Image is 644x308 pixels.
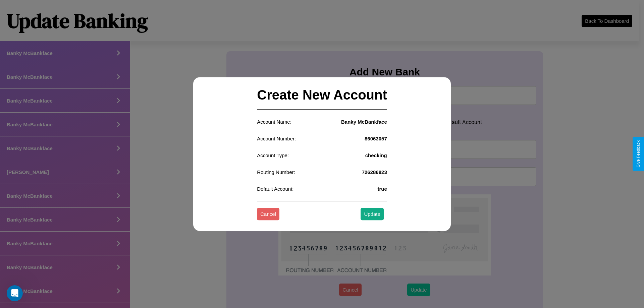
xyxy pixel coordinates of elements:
h4: Banky McBankface [341,119,387,125]
p: Account Number: [257,134,296,143]
button: Cancel [257,208,279,221]
p: Default Account: [257,184,293,193]
h4: 726286823 [362,169,387,175]
div: Give Feedback [636,140,641,168]
iframe: Intercom live chat [7,285,23,301]
p: Account Type: [257,151,289,160]
p: Routing Number: [257,168,295,177]
p: Account Name: [257,117,291,126]
h4: 86063057 [365,136,387,141]
h4: checking [365,152,387,158]
button: Update [361,208,383,221]
h2: Create New Account [257,81,387,110]
h4: true [377,186,387,192]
